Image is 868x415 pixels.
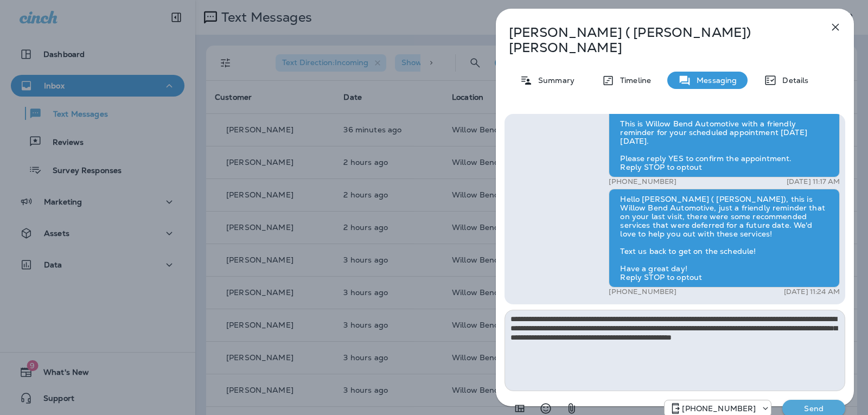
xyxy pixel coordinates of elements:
p: [PERSON_NAME] ( [PERSON_NAME]) [PERSON_NAME] [509,25,805,55]
p: Timeline [615,76,651,85]
p: [DATE] 11:24 AM [784,288,840,296]
div: Hello [PERSON_NAME] ( [PERSON_NAME]), This is Willow Bend Automotive with a friendly reminder for... [609,96,840,177]
p: Send [791,404,837,413]
p: [DATE] 11:17 AM [787,177,840,186]
p: [PHONE_NUMBER] [609,177,676,186]
div: Hello [PERSON_NAME] ( [PERSON_NAME]), this is Willow Bend Automotive, just a friendly reminder th... [609,189,840,288]
p: [PHONE_NUMBER] [609,288,676,296]
p: Details [777,76,808,85]
div: +1 (813) 497-4455 [665,402,771,415]
p: Messaging [691,76,737,85]
p: Summary [533,76,575,85]
p: [PHONE_NUMBER] [682,404,756,413]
